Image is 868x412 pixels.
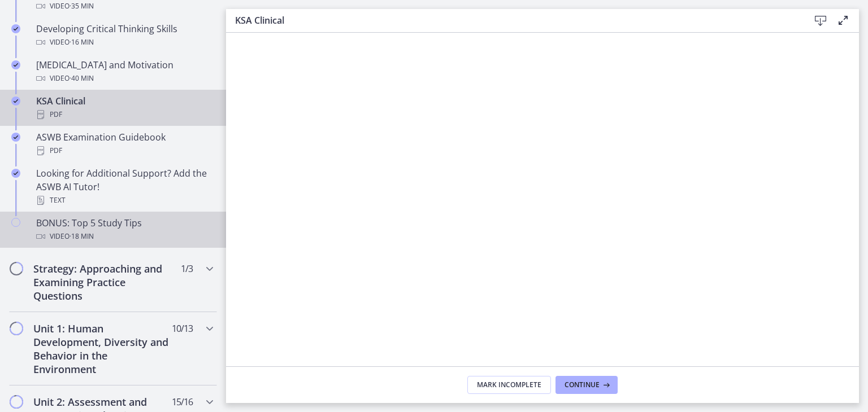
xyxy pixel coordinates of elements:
[36,216,212,243] div: BONUS: Top 5 Study Tips
[36,108,212,121] div: PDF
[11,97,20,106] i: Completed
[11,169,20,178] i: Completed
[36,36,212,49] div: Video
[36,72,212,85] div: Video
[467,376,551,394] button: Mark Incomplete
[181,262,193,275] span: 1 / 3
[11,24,20,33] i: Completed
[555,376,618,394] button: Continue
[172,395,193,409] span: 15 / 16
[33,262,171,303] h2: Strategy: Approaching and Examining Practice Questions
[36,58,212,85] div: [MEDICAL_DATA] and Motivation
[36,130,212,157] div: ASWB Examination Guidebook
[36,166,212,207] div: Looking for Additional Support? Add the ASWB AI Tutor!
[11,133,20,142] i: Completed
[565,380,600,389] span: Continue
[477,380,541,389] span: Mark Incomplete
[70,36,94,49] span: · 16 min
[36,230,212,243] div: Video
[172,322,193,335] span: 10 / 13
[33,322,171,376] h2: Unit 1: Human Development, Diversity and Behavior in the Environment
[36,144,212,157] div: PDF
[70,230,94,243] span: · 18 min
[36,22,212,49] div: Developing Critical Thinking Skills
[36,94,212,121] div: KSA Clinical
[70,72,94,85] span: · 40 min
[36,194,212,207] div: Text
[235,14,791,27] h3: KSA Clinical
[11,60,20,69] i: Completed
